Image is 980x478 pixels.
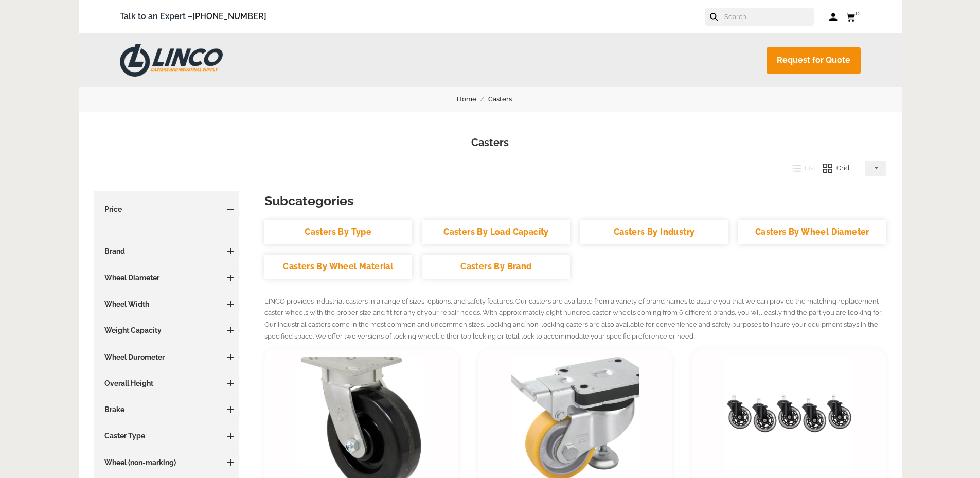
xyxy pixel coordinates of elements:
[784,161,816,176] button: List
[99,457,234,468] h3: Wheel (non-marking)
[99,431,234,441] h3: Caster Type
[738,220,886,244] a: Casters By Wheel Diameter
[94,135,886,150] h1: Casters
[723,8,814,26] input: Search
[99,352,234,362] h3: Wheel Durometer
[120,10,266,24] span: Talk to an Expert –
[99,204,234,215] h3: Price
[264,220,412,244] a: Casters By Type
[580,220,728,244] a: Casters By Industry
[120,44,223,77] img: LINCO CASTERS & INDUSTRIAL SUPPLY
[815,161,849,176] button: Grid
[264,255,412,279] a: Casters By Wheel Material
[767,47,861,74] a: Request for Quote
[856,9,860,17] span: 0
[829,12,838,22] a: Log in
[192,11,266,21] a: [PHONE_NUMBER]
[99,325,234,335] h3: Weight Capacity
[264,191,886,210] h3: Subcategories
[99,273,234,283] h3: Wheel Diameter
[488,94,524,105] a: Casters
[264,296,886,343] p: LINCO provides industrial casters in a range of sizes, options, and safety features. Our casters ...
[846,10,861,23] a: 0
[99,246,234,256] h3: Brand
[457,94,488,105] a: Home
[422,255,570,279] a: Casters By Brand
[99,299,234,309] h3: Wheel Width
[99,404,234,415] h3: Brake
[99,378,234,388] h3: Overall Height
[422,220,570,244] a: Casters By Load Capacity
